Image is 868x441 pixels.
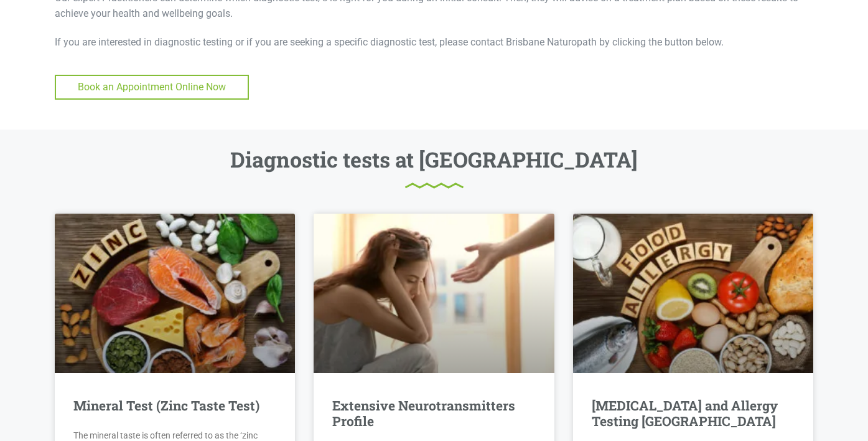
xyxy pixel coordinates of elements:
a: Extensive Neurotransmitters Profile [314,214,554,372]
span: Book an Appointment Online Now [78,79,226,95]
a: Mineral Test Naturopath [55,214,296,372]
a: [MEDICAL_DATA] and Allergy Testing [GEOGRAPHIC_DATA] [592,397,778,430]
a: Mineral Test (Zinc Taste Test) [73,397,259,414]
a: Food Intolerance and Allergy Testing Brisbane [573,214,814,372]
a: Extensive Neurotransmitters Profile [332,397,515,430]
p: If you are interested in diagnostic testing or if you are seeking a specific diagnostic test, ple... [55,34,814,50]
a: Book an Appointment Online Now [55,75,249,100]
h2: Diagnostic tests at [GEOGRAPHIC_DATA] [230,145,638,189]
